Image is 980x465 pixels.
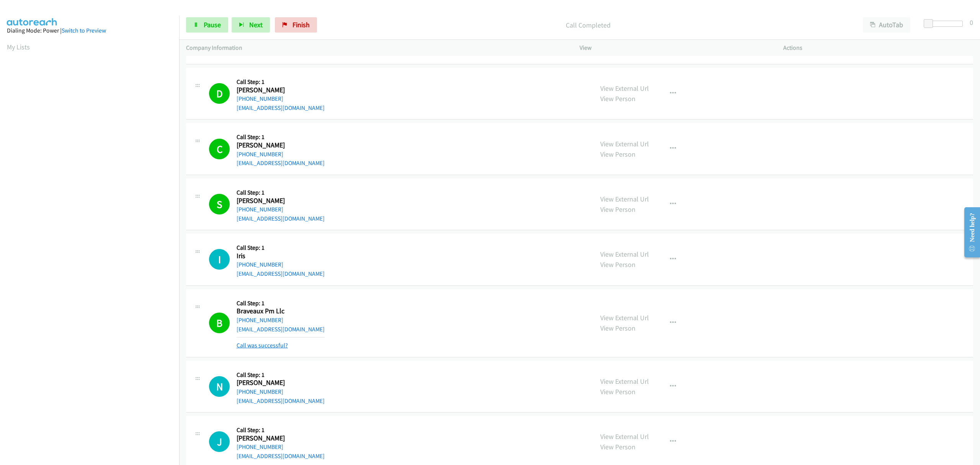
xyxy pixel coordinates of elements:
h2: Iris [237,252,295,260]
button: Next [232,17,270,33]
h1: B [209,313,230,333]
a: [EMAIL_ADDRESS][DOMAIN_NAME] [237,104,325,111]
h2: [PERSON_NAME] [237,434,325,443]
a: View Person [600,150,635,159]
button: AutoTab [863,17,910,33]
a: View External Url [600,377,649,386]
a: [EMAIL_ADDRESS][DOMAIN_NAME] [237,452,325,460]
a: [EMAIL_ADDRESS][DOMAIN_NAME] [237,326,325,333]
p: Company Information [186,43,566,52]
h2: [PERSON_NAME] [237,196,295,205]
h5: Call Step: 1 [237,78,325,86]
a: [EMAIL_ADDRESS][DOMAIN_NAME] [237,397,325,404]
a: [PHONE_NUMBER] [237,443,283,450]
a: View External Url [600,432,649,441]
h5: Call Step: 1 [237,300,325,307]
a: View External Url [600,195,649,203]
a: [EMAIL_ADDRESS][DOMAIN_NAME] [237,215,325,222]
a: [EMAIL_ADDRESS][DOMAIN_NAME] [237,159,325,167]
a: [PHONE_NUMBER] [237,388,283,395]
p: View [580,43,769,52]
a: View Person [600,94,635,103]
span: Pause [204,20,221,29]
h1: N [209,376,230,397]
h2: [PERSON_NAME] [237,141,295,150]
h5: Call Step: 1 [237,189,325,196]
a: [PHONE_NUMBER] [237,316,283,324]
h1: I [209,249,230,270]
h2: [PERSON_NAME] [237,86,295,95]
a: View External Url [600,250,649,259]
h5: Call Step: 1 [237,426,325,434]
a: [PHONE_NUMBER] [237,261,283,268]
iframe: Dialpad [7,59,179,423]
a: [PHONE_NUMBER] [237,151,283,158]
h5: Call Step: 1 [237,133,325,141]
a: View Person [600,387,635,396]
iframe: Resource Center [958,202,980,263]
a: [PHONE_NUMBER] [237,95,283,102]
a: View Person [600,442,635,451]
a: View Person [600,324,635,332]
a: View External Url [600,139,649,148]
a: Finish [275,17,317,33]
h1: C [209,139,230,159]
h5: Call Step: 1 [237,244,325,252]
h2: Braveaux Pm Llc [237,307,325,316]
a: [PHONE_NUMBER] [237,206,283,213]
a: View Person [600,205,635,214]
a: My Lists [7,43,30,51]
p: Call Completed [327,20,849,30]
a: View External Url [600,313,649,322]
a: View Person [600,260,635,269]
a: Pause [186,17,228,33]
a: [EMAIL_ADDRESS][DOMAIN_NAME] [237,270,325,277]
h1: J [209,431,230,452]
div: Delay between calls (in seconds) [928,21,963,27]
span: Next [249,20,263,29]
a: View External Url [600,84,649,93]
div: 0 [970,17,973,28]
a: Switch to Preview [62,27,106,34]
h5: Call Step: 1 [237,371,325,379]
h1: D [209,83,230,104]
span: Finish [292,20,310,29]
h1: S [209,194,230,214]
h2: [PERSON_NAME] [237,378,325,387]
a: Call was successful? [237,342,288,349]
div: Dialing Mode: Power | [7,26,172,35]
p: Actions [783,43,973,52]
